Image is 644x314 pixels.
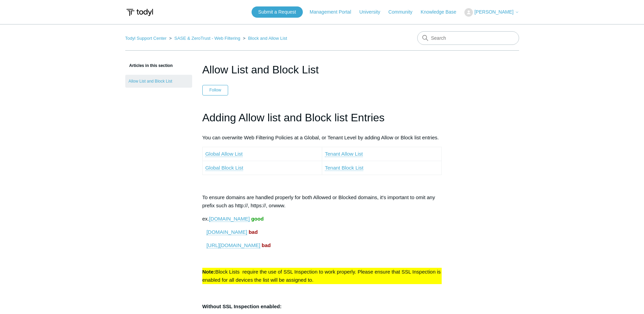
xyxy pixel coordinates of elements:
a: Knowledge Base [421,8,463,16]
span: Articles in this section [125,63,173,68]
a: University [359,8,387,16]
a: [URL][DOMAIN_NAME] [206,242,260,248]
span: To ensure domains are handled properly for both Allowed or Blocked domains, it's important to omi... [202,194,435,208]
span: Adding Allow list and Block list Entries [202,111,385,124]
a: Global Block List [205,165,243,171]
strong: bad [262,242,271,248]
span: [PERSON_NAME] [474,9,513,15]
a: Block and Allow List [248,36,287,41]
a: Todyl Support Center [125,36,167,41]
a: [DOMAIN_NAME] [209,216,250,222]
span: . [284,203,286,208]
span: [DOMAIN_NAME] [206,229,247,235]
a: Allow List and Block List [125,75,192,88]
span: ex. [202,216,209,222]
a: Community [388,8,419,16]
a: Tenant Block List [325,165,363,171]
a: Tenant Allow List [325,151,363,157]
h1: Allow List and Block List [202,62,442,78]
img: Todyl Support Center Help Center home page [125,6,154,19]
input: Search [417,31,519,45]
a: Global Allow List [205,151,243,157]
span: [DOMAIN_NAME] [209,216,250,222]
a: Management Portal [310,8,358,16]
strong: good [251,216,264,222]
li: Todyl Support Center [125,36,168,41]
strong: bad [249,229,258,235]
a: SASE & ZeroTrust - Web Filtering [174,36,240,41]
li: Block and Allow List [241,36,287,41]
button: Follow Article [202,85,228,95]
strong: Note: [202,269,215,275]
a: Submit a Request [252,6,303,18]
span: Block Lists require the use of SSL Inspection to work properly. Please ensure that SSL Inspection... [202,269,441,283]
span: www [273,203,284,208]
strong: Without SSL Inspection enabled: [202,303,282,309]
li: SASE & ZeroTrust - Web Filtering [168,36,241,41]
a: [DOMAIN_NAME] [206,229,247,235]
span: You can overwrite Web Filtering Policies at a Global, or Tenant Level by adding Allow or Block li... [202,135,439,140]
button: [PERSON_NAME] [464,8,519,17]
